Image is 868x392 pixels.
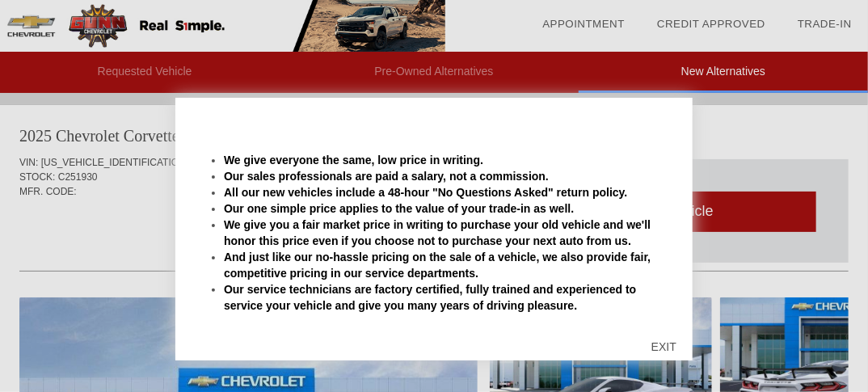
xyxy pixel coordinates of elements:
font: We give everyone the same, low price in writing. [224,154,483,166]
font: Our one simple price applies to the value of your trade-in as well. [224,202,574,215]
font: And just like our no-hassle pricing on the sale of a vehicle, we also provide fair, competitive p... [224,251,651,280]
font: Our sales professionals are paid a salary, not a commission. [224,170,549,183]
font: All our new vehicles include a 48-hour "No Questions Asked" return policy. [224,186,628,199]
a: Credit Approved [657,18,765,30]
a: Trade-In [798,18,852,30]
font: Our service technicians are factory certified, fully trained and experienced to service your vehi... [224,283,636,312]
div: EXIT [635,322,693,371]
font: We give you a fair market price in writing to purchase your old vehicle and we'll honor this pric... [224,218,651,247]
a: Appointment [542,18,625,30]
